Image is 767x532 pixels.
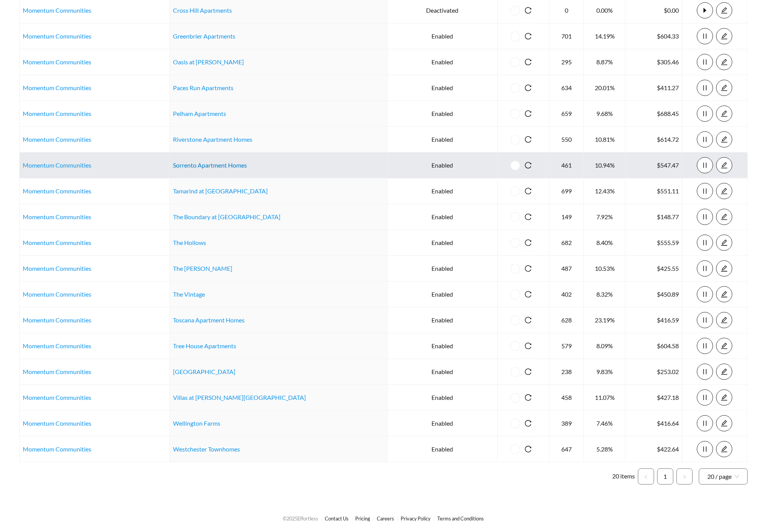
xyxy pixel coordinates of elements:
[23,265,91,272] a: Momentum Communities
[612,468,635,485] li: 20 items
[717,7,732,14] span: edit
[717,110,732,117] span: edit
[697,368,713,375] span: pause
[716,441,732,457] button: edit
[697,188,713,195] span: pause
[697,317,713,324] span: pause
[520,84,536,91] span: reload
[356,515,371,522] a: Pricing
[584,230,626,256] td: 8.40%
[697,312,713,328] button: pause
[549,411,584,436] td: 389
[697,28,713,44] button: pause
[23,7,91,14] a: Momentum Communities
[626,411,682,436] td: $416.64
[549,204,584,230] td: 149
[717,342,732,349] span: edit
[717,136,732,143] span: edit
[23,342,91,349] a: Momentum Communities
[549,359,584,385] td: 238
[716,316,732,324] a: edit
[717,368,732,375] span: edit
[23,290,91,298] a: Momentum Communities
[697,162,713,169] span: pause
[520,213,536,220] span: reload
[716,235,732,251] button: edit
[716,106,732,122] button: edit
[584,436,626,462] td: 5.28%
[638,468,654,485] button: left
[626,385,682,411] td: $427.18
[717,188,732,195] span: edit
[388,436,498,462] td: Enabled
[697,136,713,143] span: pause
[697,7,713,14] span: caret-right
[549,385,584,411] td: 458
[644,475,648,479] span: left
[716,394,732,401] a: edit
[520,342,536,349] span: reload
[717,265,732,272] span: edit
[716,389,732,406] button: edit
[325,515,349,522] a: Contact Us
[388,333,498,359] td: Enabled
[716,32,732,40] a: edit
[657,468,673,485] li: 1
[697,286,713,302] button: pause
[697,2,713,18] button: caret-right
[584,49,626,75] td: 8.87%
[697,364,713,380] button: pause
[697,342,713,349] span: pause
[707,469,739,484] span: 20 / page
[584,307,626,333] td: 23.19%
[716,445,732,453] a: edit
[697,213,713,220] span: pause
[377,515,394,522] a: Careers
[520,394,536,401] span: reload
[716,239,732,246] a: edit
[173,58,244,65] a: Oasis at [PERSON_NAME]
[697,110,713,117] span: pause
[697,235,713,251] button: pause
[520,338,536,354] button: reload
[520,162,536,169] span: reload
[716,415,732,431] button: edit
[520,106,536,122] button: reload
[717,420,732,427] span: edit
[388,75,498,101] td: Enabled
[520,291,536,298] span: reload
[23,161,91,169] a: Momentum Communities
[584,204,626,230] td: 7.92%
[520,312,536,328] button: reload
[697,106,713,122] button: pause
[584,282,626,307] td: 8.32%
[549,23,584,49] td: 701
[520,2,536,18] button: reload
[717,33,732,40] span: edit
[626,178,682,204] td: $551.11
[520,265,536,272] span: reload
[388,385,498,411] td: Enabled
[717,317,732,324] span: edit
[697,441,713,457] button: pause
[173,7,232,14] a: Cross Hill Apartments
[626,307,682,333] td: $416.59
[520,235,536,251] button: reload
[388,127,498,153] td: Enabled
[716,2,732,18] button: edit
[520,368,536,375] span: reload
[697,54,713,70] button: pause
[549,49,584,75] td: 295
[626,75,682,101] td: $411.27
[717,446,732,453] span: edit
[584,256,626,282] td: 10.53%
[173,213,280,220] a: The Boundary at [GEOGRAPHIC_DATA]
[626,127,682,153] td: $614.72
[717,394,732,401] span: edit
[716,209,732,225] button: edit
[388,230,498,256] td: Enabled
[388,282,498,307] td: Enabled
[626,204,682,230] td: $148.77
[716,161,732,169] a: edit
[716,84,732,91] a: edit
